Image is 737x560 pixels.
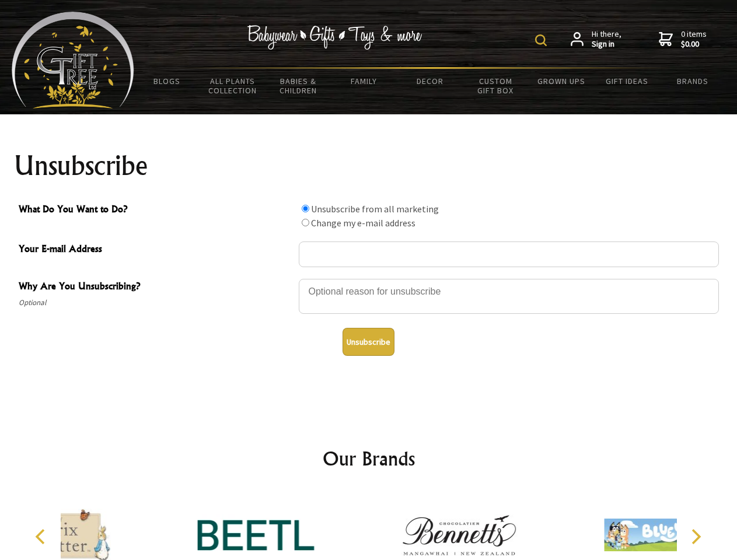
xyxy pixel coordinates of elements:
[14,152,724,180] h1: Unsubscribe
[134,69,200,93] a: BLOGS
[592,39,621,50] strong: Sign in
[681,29,707,50] span: 0 items
[331,69,397,93] a: Family
[247,25,422,50] img: Babywear - Gifts - Toys & more
[302,219,309,226] input: What Do You Want to Do?
[311,217,415,229] label: Change my e-mail address
[266,69,331,103] a: Babies & Children
[571,29,621,50] a: Hi there,Sign in
[397,69,463,93] a: Decor
[19,279,293,296] span: Why Are You Unsubscribing?
[19,202,293,219] span: What Do You Want to Do?
[299,242,719,267] input: Your E-mail Address
[343,328,394,356] button: Unsubscribe
[660,69,726,93] a: Brands
[19,242,293,258] span: Your E-mail Address
[12,12,134,108] img: Babyware - Gifts - Toys and more...
[683,524,708,549] button: Next
[463,69,529,103] a: Custom Gift Box
[19,296,293,310] span: Optional
[535,34,547,46] img: product search
[23,444,714,473] h2: Our Brands
[681,39,707,50] strong: $0.00
[659,29,707,50] a: 0 items$0.00
[311,203,439,215] label: Unsubscribe from all marketing
[594,69,660,93] a: Gift Ideas
[302,205,309,212] input: What Do You Want to Do?
[29,524,55,549] button: Previous
[528,69,594,93] a: Grown Ups
[299,279,719,314] textarea: Why Are You Unsubscribing?
[592,29,621,50] span: Hi there,
[200,69,266,103] a: All Plants Collection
